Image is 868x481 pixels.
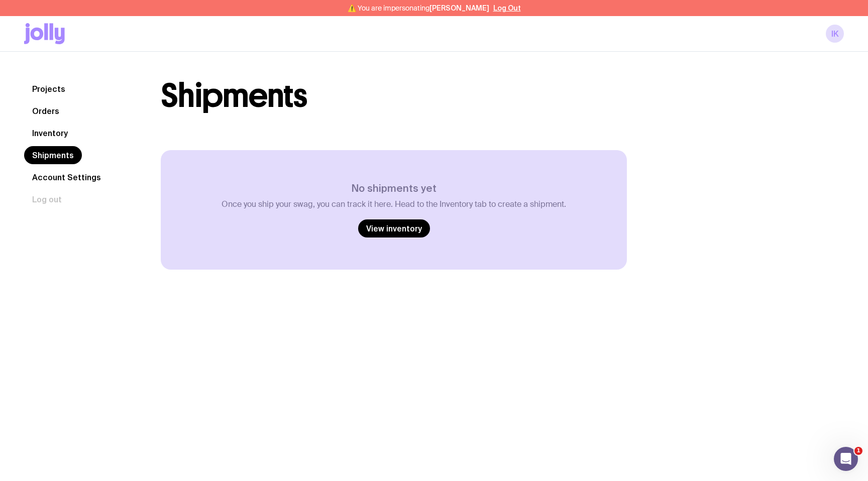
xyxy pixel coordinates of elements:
[358,219,430,237] a: View inventory
[854,447,862,455] span: 1
[222,199,566,209] p: Once you ship your swag, you can track it here. Head to the Inventory tab to create a shipment.
[24,124,76,142] a: Inventory
[429,4,489,12] span: [PERSON_NAME]
[24,102,67,120] a: Orders
[826,25,844,43] a: IK
[24,168,109,186] a: Account Settings
[24,146,82,164] a: Shipments
[161,80,307,112] h1: Shipments
[24,190,70,208] button: Log out
[348,4,489,12] span: ⚠️ You are impersonating
[24,80,73,98] a: Projects
[834,447,858,471] iframe: Intercom live chat
[222,182,566,194] h3: No shipments yet
[493,4,521,12] button: Log Out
